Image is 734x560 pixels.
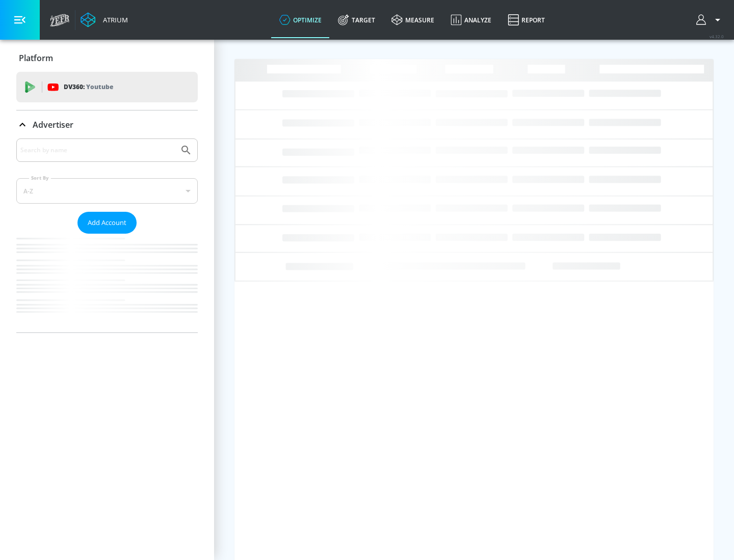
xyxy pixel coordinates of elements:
div: Advertiser [16,138,198,332]
a: Report [500,2,553,38]
p: Advertiser [33,119,73,130]
div: DV360: Youtube [16,72,198,102]
div: Platform [16,44,198,72]
span: v 4.32.0 [710,34,724,39]
p: Youtube [86,81,113,92]
nav: list of Advertiser [16,234,198,332]
span: Add Account [88,217,126,229]
div: Advertiser [16,110,198,139]
button: Add Account [77,212,137,234]
div: Atrium [99,15,128,24]
p: Platform [19,52,53,64]
a: Target [330,2,383,38]
p: DV360: [64,81,113,93]
a: optimize [271,2,330,38]
a: measure [383,2,442,38]
label: Sort By [29,175,51,181]
div: A-Z [16,178,198,204]
a: Analyze [442,2,500,38]
input: Search by name [20,144,175,157]
a: Atrium [81,12,128,27]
